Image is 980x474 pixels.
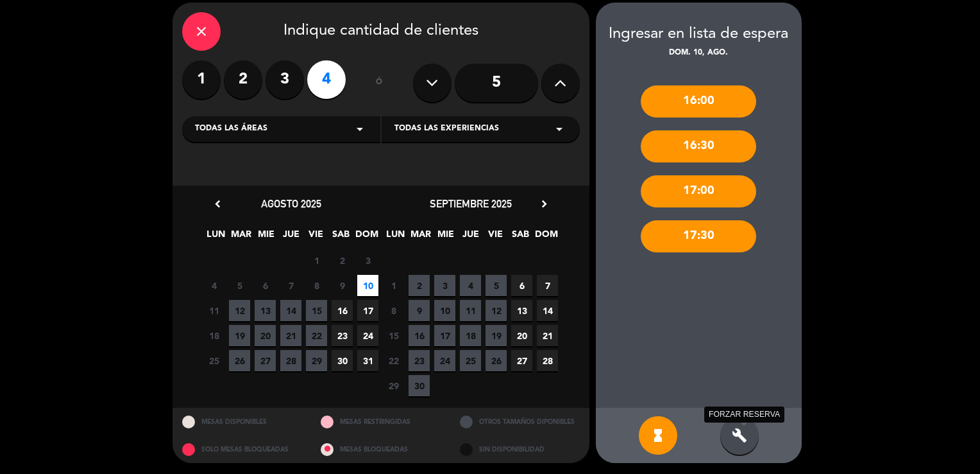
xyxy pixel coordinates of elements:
span: 23 [409,350,430,371]
div: MESAS DISPONIBLES [173,408,312,435]
span: MAR [230,227,251,248]
label: 4 [307,60,346,99]
div: Ingresar en lista de espera [596,22,802,47]
span: LUN [385,227,406,248]
span: 8 [306,275,327,296]
span: 24 [434,350,455,371]
span: 12 [486,300,507,321]
div: 16:00 [641,85,756,118]
i: close [194,24,209,39]
span: 6 [511,275,532,296]
i: hourglass_full [650,428,666,443]
span: 21 [280,325,301,346]
span: 18 [203,325,224,346]
span: 31 [357,350,378,371]
span: 14 [280,300,301,321]
span: 1 [383,275,404,296]
div: MESAS RESTRINGIDAS [311,408,450,435]
span: 5 [229,275,250,296]
span: septiembre 2025 [430,197,512,210]
span: 12 [229,300,250,321]
span: Todas las áreas [195,123,267,136]
i: arrow_drop_down [352,121,367,137]
span: 16 [332,300,353,321]
span: JUE [280,227,301,248]
span: 13 [255,300,276,321]
span: 20 [511,325,532,346]
span: 19 [486,325,507,346]
span: 19 [229,325,250,346]
span: 15 [306,300,327,321]
span: 15 [383,325,404,346]
span: MIE [255,227,276,248]
div: 16:30 [641,130,756,162]
div: dom. 10, ago. [596,47,802,60]
div: SOLO MESAS BLOQUEADAS [173,435,312,463]
label: 1 [182,60,221,99]
span: 26 [486,350,507,371]
i: chevron_left [211,197,224,211]
span: 27 [511,350,532,371]
span: 11 [203,300,224,321]
span: DOM [355,227,376,248]
span: 30 [409,375,430,396]
span: 30 [332,350,353,371]
span: 8 [383,300,404,321]
span: 25 [460,350,481,371]
span: 21 [537,325,558,346]
span: 2 [332,250,353,271]
span: 28 [537,350,558,371]
i: build [732,428,747,443]
span: 4 [460,275,481,296]
span: MIE [435,227,456,248]
span: 13 [511,300,532,321]
span: SAB [510,227,531,248]
div: FORZAR RESERVA [704,407,784,423]
span: 29 [306,350,327,371]
span: LUN [205,227,226,248]
span: MAR [410,227,431,248]
div: SIN DISPONIBILIDAD [450,435,589,463]
span: 24 [357,325,378,346]
span: 5 [486,275,507,296]
span: 3 [434,275,455,296]
span: 23 [332,325,353,346]
span: 27 [255,350,276,371]
div: ó [359,60,400,105]
label: 2 [224,60,262,99]
div: MESAS BLOQUEADAS [311,435,450,463]
i: arrow_drop_down [552,121,567,137]
span: 7 [280,275,301,296]
div: 17:00 [641,175,756,207]
span: VIE [305,227,326,248]
span: SAB [330,227,351,248]
span: 2 [409,275,430,296]
span: 11 [460,300,481,321]
span: 28 [280,350,301,371]
div: Indique cantidad de clientes [182,12,580,51]
span: 18 [460,325,481,346]
span: VIE [485,227,506,248]
span: 16 [409,325,430,346]
span: 20 [255,325,276,346]
span: 17 [357,300,378,321]
span: 14 [537,300,558,321]
div: 17:30 [641,220,756,252]
span: 17 [434,325,455,346]
span: 22 [306,325,327,346]
span: Todas las experiencias [394,123,499,136]
span: DOM [535,227,556,248]
span: 29 [383,375,404,396]
span: 7 [537,275,558,296]
span: 25 [203,350,224,371]
span: JUE [460,227,481,248]
label: 3 [266,60,304,99]
span: 26 [229,350,250,371]
span: agosto 2025 [261,197,321,210]
span: 9 [332,275,353,296]
span: 10 [357,275,378,296]
span: 10 [434,300,455,321]
span: 22 [383,350,404,371]
span: 1 [306,250,327,271]
span: 9 [409,300,430,321]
